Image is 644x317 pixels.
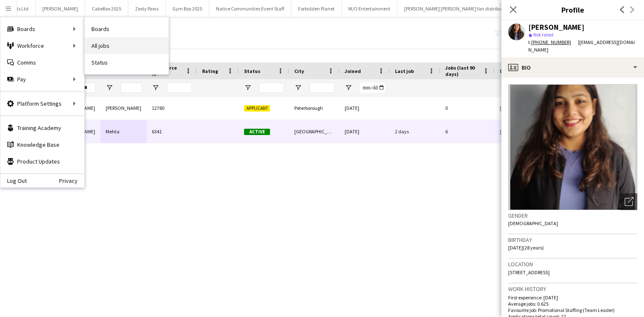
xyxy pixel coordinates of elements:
button: Forbidden Planet [291,0,342,17]
div: Workforce [0,37,84,54]
div: [PERSON_NAME] [528,23,584,31]
span: Status [244,68,260,74]
a: Knowledge Base [0,136,84,153]
a: Status [85,54,169,71]
img: Crew avatar or photo [508,84,637,210]
span: Last job [395,68,414,74]
span: Active [244,129,270,135]
div: Boards [0,21,84,37]
span: Applicant [244,105,270,112]
span: [DEMOGRAPHIC_DATA] [508,220,558,226]
input: Status Filter Input [259,83,284,93]
span: Rating [202,68,218,74]
div: 0 [440,96,495,120]
p: First experience: [DATE] [508,294,637,301]
a: Boards [85,21,169,37]
div: 6341 [147,120,197,143]
span: Email [500,68,513,74]
div: [DATE] [340,120,390,143]
div: Bio [501,57,644,78]
span: [DATE] (28 years) [508,244,544,251]
div: [GEOGRAPHIC_DATA] [289,120,340,143]
a: Comms [0,54,84,71]
div: t. [528,39,578,46]
h3: Gender [508,212,637,219]
div: Peterborough [289,96,340,120]
div: Mehta [101,120,147,143]
span: Joined [345,68,361,74]
div: 12780 [147,96,197,120]
input: First Name Filter Input [75,83,96,93]
button: Open Filter Menu [294,84,302,91]
button: Open Filter Menu [345,84,352,91]
button: [PERSON_NAME] [PERSON_NAME] fan distribution [397,0,517,17]
span: City [294,68,304,74]
button: [PERSON_NAME] [36,0,85,17]
a: Log Out [0,177,27,184]
h3: Profile [501,4,644,15]
div: [DATE] [340,96,390,120]
button: Native Communities Event Staff [209,0,291,17]
h3: Birthday [508,236,637,244]
div: 6 [440,120,495,143]
h3: Location [508,260,637,268]
span: [STREET_ADDRESS] [508,269,550,275]
button: Gym Box 2025 [166,0,209,17]
span: Jobs (last 90 days) [445,65,480,77]
button: CakeBox 2025 [85,0,128,17]
input: City Filter Input [309,83,335,93]
a: Product Updates [0,153,84,170]
div: Open photos pop-in [621,193,637,210]
span: Not rated [533,31,553,38]
div: Platform Settings [0,95,84,112]
input: Workforce ID Filter Input [167,83,192,93]
a: Privacy [59,177,84,184]
a: Training Academy [0,120,84,136]
p: Favourite job: Promotional Staffing (Team Leader) [508,307,637,313]
div: Pay [0,71,84,88]
span: | [EMAIL_ADDRESS][DOMAIN_NAME] [528,39,635,53]
input: Joined Filter Input [360,83,385,93]
button: Zesty Paws [128,0,166,17]
div: 2 days [390,120,440,143]
a: All jobs [85,37,169,54]
p: Average jobs: 0.625 [508,301,637,307]
h3: Work history [508,285,637,293]
input: Last Name Filter Input [121,83,142,93]
button: Open Filter Menu [106,84,113,91]
button: Open Filter Menu [500,84,507,91]
a: [PHONE_NUMBER] [531,39,578,45]
button: Open Filter Menu [244,84,252,91]
button: Open Filter Menu [152,84,159,91]
div: [PERSON_NAME] [101,96,147,120]
button: M/O Entertainment [342,0,397,17]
